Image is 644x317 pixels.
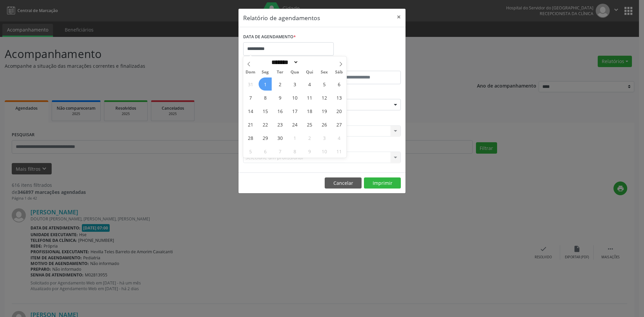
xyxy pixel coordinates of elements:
span: Ter [273,70,287,74]
button: Imprimir [364,177,401,189]
span: Setembro 27, 2025 [332,118,345,131]
span: Setembro 7, 2025 [244,91,257,104]
span: Setembro 12, 2025 [318,91,331,104]
span: Setembro 5, 2025 [318,77,331,91]
span: Outubro 7, 2025 [273,145,286,158]
span: Setembro 28, 2025 [244,131,257,144]
span: Setembro 20, 2025 [332,104,345,117]
span: Seg [258,70,273,74]
span: Setembro 11, 2025 [303,91,316,104]
span: Setembro 8, 2025 [259,91,272,104]
span: Setembro 23, 2025 [273,118,286,131]
span: Setembro 15, 2025 [259,104,272,117]
span: Outubro 4, 2025 [332,131,345,144]
span: Setembro 13, 2025 [332,91,345,104]
span: Sex [317,70,332,74]
span: Setembro 19, 2025 [318,104,331,117]
span: Outubro 6, 2025 [259,145,272,158]
span: Outubro 1, 2025 [288,131,301,144]
label: ATÉ [324,60,401,71]
span: Setembro 29, 2025 [259,131,272,144]
span: Outubro 2, 2025 [303,131,316,144]
span: Setembro 30, 2025 [273,131,286,144]
span: Setembro 18, 2025 [303,104,316,117]
span: Sáb [332,70,346,74]
span: Setembro 2, 2025 [273,77,286,91]
input: Year [299,59,321,66]
span: Dom [243,70,258,74]
span: Outubro 5, 2025 [244,145,257,158]
span: Agosto 31, 2025 [244,77,257,91]
span: Qua [287,70,302,74]
span: Setembro 16, 2025 [273,104,286,117]
span: Outubro 10, 2025 [318,145,331,158]
span: Outubro 11, 2025 [332,145,345,158]
span: Qui [302,70,317,74]
span: Setembro 10, 2025 [288,91,301,104]
span: Setembro 21, 2025 [244,118,257,131]
label: DATA DE AGENDAMENTO [243,32,296,42]
span: Setembro 17, 2025 [288,104,301,117]
span: Outubro 9, 2025 [303,145,316,158]
span: Setembro 26, 2025 [318,118,331,131]
span: Setembro 3, 2025 [288,77,301,91]
span: Outubro 8, 2025 [288,145,301,158]
span: Setembro 14, 2025 [244,104,257,117]
select: Month [269,59,299,66]
span: Setembro 22, 2025 [259,118,272,131]
h5: Relatório de agendamentos [243,13,320,22]
span: Setembro 25, 2025 [303,118,316,131]
span: Setembro 1, 2025 [259,77,272,91]
button: Cancelar [325,177,362,189]
span: Outubro 3, 2025 [318,131,331,144]
span: Setembro 9, 2025 [273,91,286,104]
span: Setembro 4, 2025 [303,77,316,91]
span: Setembro 6, 2025 [332,77,345,91]
button: Close [392,9,406,25]
span: Setembro 24, 2025 [288,118,301,131]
